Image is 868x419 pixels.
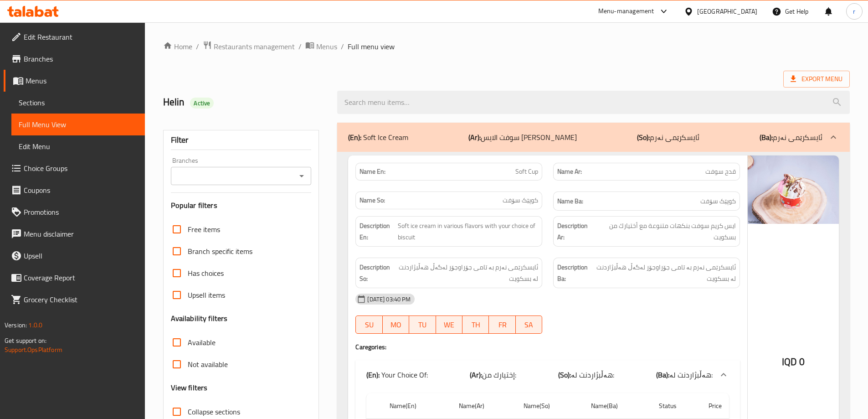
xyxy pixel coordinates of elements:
[360,318,379,331] span: SU
[705,167,736,176] span: قدح سوفت
[341,41,344,52] li: /
[305,41,337,52] a: Menus
[19,97,138,108] span: Sections
[760,130,773,144] b: (Ba):
[24,207,138,217] span: Promotions
[584,393,652,419] th: Name(Ba)
[360,220,396,243] strong: Description En:
[188,337,216,348] span: Available
[409,316,436,334] button: TU
[214,41,295,52] span: Restaurants management
[26,75,138,86] span: Menus
[4,179,145,201] a: Coupons
[783,71,850,88] span: Export Menu
[5,335,46,347] span: Get support on:
[462,316,489,334] button: TH
[760,132,822,143] p: ئایسکرێمی نەرم
[697,393,729,419] th: Price
[637,132,699,143] p: ئایسکرێمی نەرم
[171,130,312,150] div: Filter
[557,196,583,207] strong: Name Ba:
[470,368,482,382] b: (Ar):
[593,262,736,284] span: ئایسکرێمی نەرم بە تامی جۆراوجۆر لەگەڵ هەڵبژاردنت لە بسکویت
[782,353,797,371] span: IQD
[799,353,805,371] span: 0
[791,73,842,85] span: Export Menu
[4,48,145,70] a: Branches
[19,119,138,130] span: Full Menu View
[295,170,308,182] button: Open
[4,223,145,245] a: Menu disclaimer
[28,319,42,331] span: 1.0.0
[468,130,481,144] b: (Ar):
[11,135,145,157] a: Edit Menu
[203,41,295,52] a: Restaurants management
[748,155,839,224] img: Al_hulwuh_ice_cream____%D9%82%D8%AF638929430764340938.jpg
[196,41,199,52] li: /
[298,41,302,52] li: /
[364,295,414,304] span: [DATE] 03:40 PM
[188,359,228,370] span: Not available
[190,99,214,108] span: Active
[4,289,145,310] a: Grocery Checklist
[171,383,208,393] h3: View filters
[466,318,485,331] span: TH
[652,393,697,419] th: Status
[515,167,538,176] span: Soft Cup
[24,294,138,305] span: Grocery Checklist
[348,41,395,52] span: Full menu view
[190,98,214,109] div: Active
[468,132,577,143] p: سوفت الايس [PERSON_NAME]
[163,41,850,52] nav: breadcrumb
[348,130,361,144] b: (En):
[316,41,337,52] span: Menus
[386,318,406,331] span: MO
[360,167,385,176] strong: Name En:
[383,316,409,334] button: MO
[355,316,382,334] button: SU
[697,6,757,16] div: [GEOGRAPHIC_DATA]
[171,200,312,211] h3: Popular filters
[4,245,145,267] a: Upsell
[188,268,224,279] span: Has choices
[516,316,542,334] button: SA
[516,393,584,419] th: Name(So)
[382,393,452,419] th: Name(En)
[19,141,138,152] span: Edit Menu
[493,318,512,331] span: FR
[440,318,459,331] span: WE
[163,41,192,52] a: Home
[360,196,385,205] strong: Name So:
[360,262,393,284] strong: Description So:
[4,70,145,92] a: Menus
[11,92,145,114] a: Sections
[558,368,571,382] b: (So):
[188,246,252,257] span: Branch specific items
[436,316,462,334] button: WE
[11,114,145,135] a: Full Menu View
[163,95,327,109] h2: Helin
[4,26,145,48] a: Edit Restaurant
[5,319,27,331] span: Version:
[452,393,516,419] th: Name(Ar)
[557,220,594,243] strong: Description Ar:
[24,272,138,283] span: Coverage Report
[700,196,736,207] span: کوپێک سۆفت
[337,91,850,114] input: search
[24,163,138,174] span: Choice Groups
[482,368,516,382] span: إختيارك من:
[4,267,145,289] a: Coverage Report
[188,224,220,235] span: Free items
[366,369,428,380] p: Your Choice Of:
[24,31,138,42] span: Edit Restaurant
[24,185,138,196] span: Coupons
[188,290,225,300] span: Upsell items
[503,196,538,205] span: کوپێک سۆفت
[5,344,62,356] a: Support.OpsPlatform
[669,368,713,382] span: هەڵبژاردنت لە:
[596,220,736,243] span: ايس كريم سوفت بنكهات متنوعة مع أختيارك من بسكويت
[337,123,850,152] div: (En): Soft Ice Cream(Ar):سوفت الايس [PERSON_NAME](So):ئایسکرێمی نەرم(Ba):ئایسکرێمی نەرم
[571,368,614,382] span: هەڵبژاردنت لە:
[366,368,380,382] b: (En):
[4,157,145,179] a: Choice Groups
